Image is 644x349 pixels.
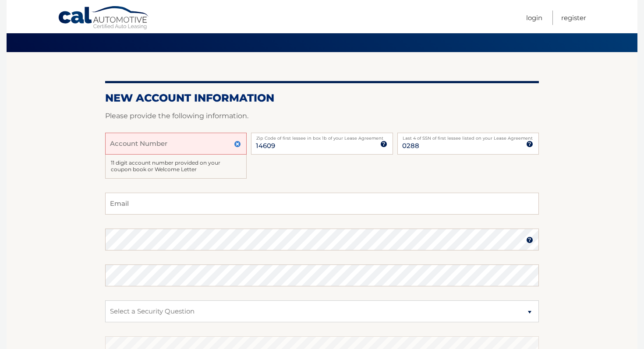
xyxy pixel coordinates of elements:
[251,133,393,140] label: Zip Code of first lessee in box 1b of your Lease Agreement
[526,236,533,243] img: tooltip.svg
[397,133,539,155] input: SSN or EIN (last 4 digits only)
[105,133,247,155] input: Account Number
[105,193,539,215] input: Email
[234,141,241,148] img: close.svg
[105,155,247,179] div: 11 digit account number provided on your coupon book or Welcome Letter
[105,110,539,122] p: Please provide the following information.
[561,11,586,25] a: Register
[526,141,533,148] img: tooltip.svg
[251,133,393,155] input: Zip Code
[380,141,387,148] img: tooltip.svg
[105,92,539,105] h2: New Account Information
[58,6,150,31] a: Cal Automotive
[526,11,542,25] a: Login
[397,133,539,140] label: Last 4 of SSN of first lessee listed on your Lease Agreement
